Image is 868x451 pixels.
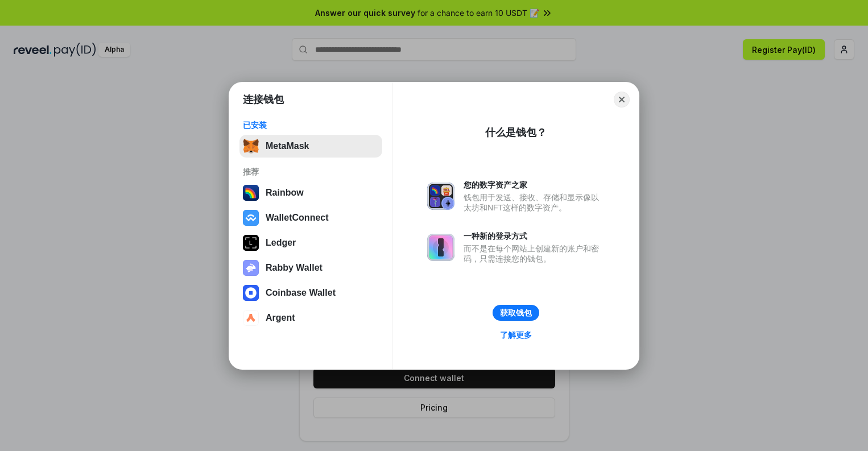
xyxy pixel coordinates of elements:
img: svg+xml,%3Csvg%20width%3D%2228%22%20height%3D%2228%22%20viewBox%3D%220%200%2028%2028%22%20fill%3D... [243,285,259,301]
img: svg+xml,%3Csvg%20width%3D%2228%22%20height%3D%2228%22%20viewBox%3D%220%200%2028%2028%22%20fill%3D... [243,310,259,326]
div: 钱包用于发送、接收、存储和显示像以太坊和NFT这样的数字资产。 [464,192,605,213]
img: svg+xml,%3Csvg%20xmlns%3D%22http%3A%2F%2Fwww.w3.org%2F2000%2Fsvg%22%20width%3D%2228%22%20height%3... [243,235,259,251]
div: Argent [266,313,295,323]
button: MetaMask [239,135,382,158]
button: Coinbase Wallet [239,282,382,304]
button: Argent [239,307,382,329]
div: Coinbase Wallet [266,288,336,298]
img: svg+xml,%3Csvg%20width%3D%22120%22%20height%3D%22120%22%20viewBox%3D%220%200%20120%20120%22%20fil... [243,185,259,201]
button: 获取钱包 [493,305,539,321]
div: 已安装 [243,120,379,130]
img: svg+xml,%3Csvg%20xmlns%3D%22http%3A%2F%2Fwww.w3.org%2F2000%2Fsvg%22%20fill%3D%22none%22%20viewBox... [243,260,259,276]
div: Rabby Wallet [266,263,323,273]
div: 什么是钱包？ [485,126,547,139]
div: Ledger [266,238,296,248]
h1: 连接钱包 [243,93,284,106]
div: 您的数字资产之家 [464,180,605,190]
div: MetaMask [266,141,309,151]
div: WalletConnect [266,213,329,223]
img: svg+xml,%3Csvg%20fill%3D%22none%22%20height%3D%2233%22%20viewBox%3D%220%200%2035%2033%22%20width%... [243,138,259,154]
button: WalletConnect [239,206,382,229]
a: 了解更多 [493,328,539,342]
div: 了解更多 [500,330,532,340]
button: Rainbow [239,181,382,204]
button: Close [614,92,630,107]
img: svg+xml,%3Csvg%20width%3D%2228%22%20height%3D%2228%22%20viewBox%3D%220%200%2028%2028%22%20fill%3D... [243,210,259,226]
div: 而不是在每个网站上创建新的账户和密码，只需连接您的钱包。 [464,243,605,264]
div: 推荐 [243,167,379,177]
img: svg+xml,%3Csvg%20xmlns%3D%22http%3A%2F%2Fwww.w3.org%2F2000%2Fsvg%22%20fill%3D%22none%22%20viewBox... [427,234,454,261]
button: Ledger [239,231,382,254]
div: Rainbow [266,188,304,198]
button: Rabby Wallet [239,256,382,279]
div: 一种新的登录方式 [464,231,605,241]
div: 获取钱包 [500,308,532,318]
img: svg+xml,%3Csvg%20xmlns%3D%22http%3A%2F%2Fwww.w3.org%2F2000%2Fsvg%22%20fill%3D%22none%22%20viewBox... [427,183,454,210]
